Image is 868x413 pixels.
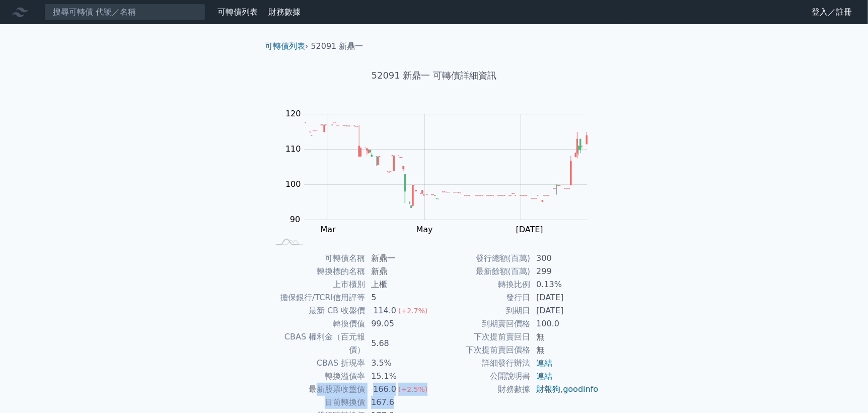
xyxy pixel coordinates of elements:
g: Chart [280,109,603,255]
a: goodinfo [563,384,598,394]
td: 99.05 [365,317,434,330]
a: 財務數據 [268,7,301,17]
td: 5 [365,291,434,304]
td: 最新 CB 收盤價 [269,304,365,317]
span: (+2.7%) [398,307,427,315]
tspan: 90 [290,215,300,225]
td: 財務數據 [434,383,530,396]
tspan: May [416,225,433,235]
td: 可轉債名稱 [269,252,365,265]
a: 連結 [536,358,552,368]
td: 轉換溢價率 [269,370,365,383]
td: 轉換比例 [434,278,530,291]
div: 聊天小工具 [818,365,868,413]
tspan: [DATE] [516,225,543,235]
td: [DATE] [530,304,599,317]
td: 15.1% [365,370,434,383]
li: › [265,40,308,52]
td: CBAS 折現率 [269,357,365,370]
td: 詳細發行辦法 [434,357,530,370]
td: CBAS 權利金（百元報價） [269,330,365,357]
td: 5.68 [365,330,434,357]
a: 可轉債列表 [218,7,258,17]
td: 轉換標的名稱 [269,265,365,278]
td: 公開說明書 [434,370,530,383]
td: 下次提前賣回價格 [434,343,530,357]
td: 最新股票收盤價 [269,383,365,396]
tspan: 110 [285,145,301,154]
td: 無 [530,343,599,357]
h1: 52091 新鼎一 可轉債詳細資訊 [257,68,611,83]
td: 新鼎一 [365,252,434,265]
td: 下次提前賣回日 [434,330,530,343]
a: 財報狗 [536,384,560,394]
td: 擔保銀行/TCRI信用評等 [269,291,365,304]
a: 連結 [536,371,552,381]
td: 上櫃 [365,278,434,291]
tspan: 100 [285,180,301,189]
input: 搜尋可轉債 代號／名稱 [44,4,205,21]
td: 167.6 [365,396,434,409]
td: , [530,383,599,396]
td: 目前轉換價 [269,396,365,409]
td: [DATE] [530,291,599,304]
td: 轉換價值 [269,317,365,330]
td: 最新餘額(百萬) [434,265,530,278]
td: 發行日 [434,291,530,304]
td: 300 [530,252,599,265]
div: 166.0 [371,383,398,396]
a: 登入／註冊 [804,4,860,20]
tspan: 120 [285,109,301,119]
iframe: Chat Widget [818,365,868,413]
div: 114.0 [371,304,398,317]
td: 0.13% [530,278,599,291]
td: 發行總額(百萬) [434,252,530,265]
td: 新鼎 [365,265,434,278]
td: 299 [530,265,599,278]
td: 3.5% [365,357,434,370]
li: 52091 新鼎一 [311,40,364,52]
tspan: Mar [321,225,336,235]
td: 到期賣回價格 [434,317,530,330]
td: 100.0 [530,317,599,330]
td: 無 [530,330,599,343]
span: (+2.5%) [398,385,427,393]
td: 到期日 [434,304,530,317]
td: 上市櫃別 [269,278,365,291]
a: 可轉債列表 [265,41,305,51]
